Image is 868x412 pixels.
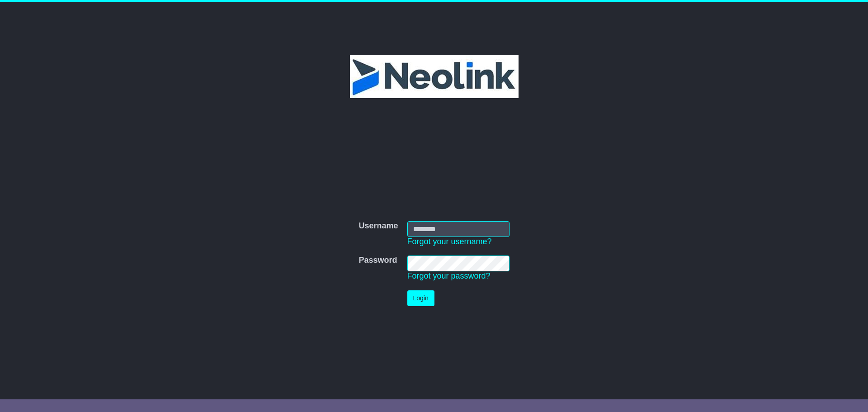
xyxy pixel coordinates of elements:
[407,271,491,280] a: Forgot your password?
[350,55,519,98] img: Neolink
[407,237,492,246] a: Forgot your username?
[407,290,434,306] button: Login
[359,256,397,265] label: Password
[359,221,398,231] label: Username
